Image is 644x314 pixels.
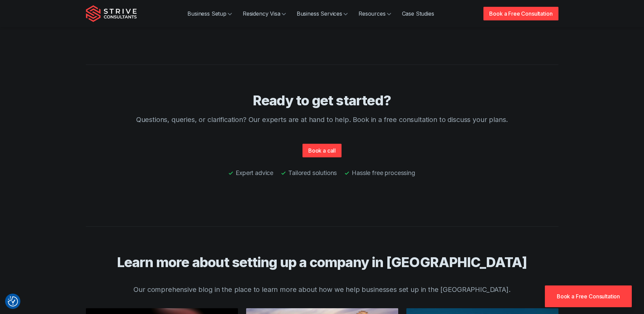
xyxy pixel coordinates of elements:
p: Questions, queries, or clarification? Our experts are at hand to help. Book in a free consultatio... [105,115,539,125]
img: Revisit consent button [8,296,18,307]
a: Book a Free Consultation [483,7,558,20]
img: Strive Consultants [86,5,137,22]
a: Business Setup [182,7,237,20]
h4: Ready to get started? [105,92,539,109]
a: Book a Free Consultation [545,285,632,307]
a: Business Services [291,7,353,20]
a: Book a call [302,144,342,157]
a: Case Studies [397,7,440,20]
span: Tailored solutions [288,168,337,177]
p: Our comprehensive blog in the place to learn more about how we help businesses set up in the [GEO... [86,278,558,301]
a: Residency Visa [237,7,291,20]
a: Resources [353,7,397,20]
span: Hassle free processing [352,168,415,177]
button: Consent Preferences [8,296,18,307]
h3: Learn more about setting up a company in [GEOGRAPHIC_DATA] [86,254,558,271]
span: Expert advice [236,168,273,177]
